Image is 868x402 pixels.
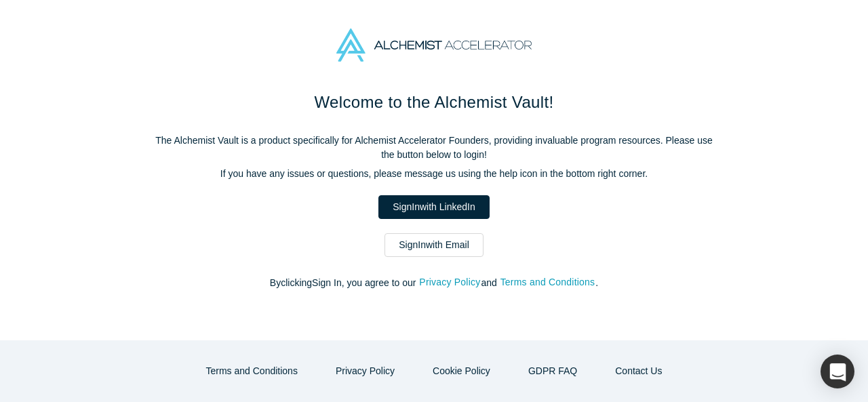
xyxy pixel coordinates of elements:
[418,275,481,290] button: Privacy Policy
[384,233,484,257] a: SignInwith Email
[192,359,312,383] button: Terms and Conditions
[149,167,719,181] p: If you have any issues or questions, please message us using the help icon in the bottom right co...
[149,134,719,162] p: The Alchemist Vault is a product specifically for Alchemist Accelerator Founders, providing inval...
[601,359,676,383] button: Contact Us
[500,275,596,290] button: Terms and Conditions
[149,90,719,115] h1: Welcome to the Alchemist Vault!
[514,359,591,383] a: GDPR FAQ
[149,276,719,290] p: By clicking Sign In , you agree to our and .
[336,28,532,62] img: Alchemist Accelerator Logo
[321,359,409,383] button: Privacy Policy
[378,195,489,219] a: SignInwith LinkedIn
[418,359,505,383] button: Cookie Policy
